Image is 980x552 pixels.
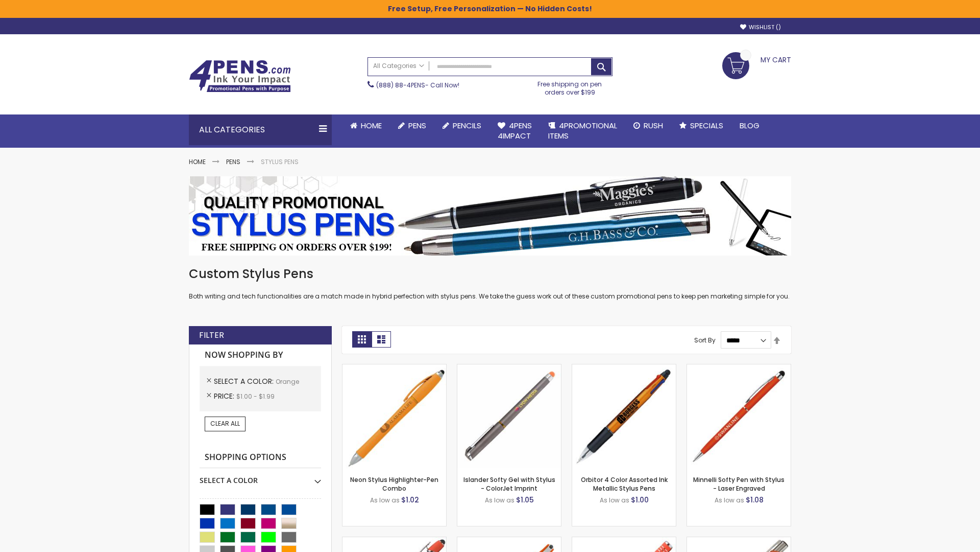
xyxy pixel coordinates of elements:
[690,120,723,131] span: Specials
[457,537,561,545] a: Avendale Velvet Touch Stylus Gel Pen-Orange
[205,417,246,431] a: Clear All
[572,537,676,545] a: Marin Softy Pen with Stylus - Laser Engraved-Orange
[740,24,781,31] a: Wishlist
[373,62,424,70] span: All Categories
[342,114,390,137] a: Home
[401,495,419,505] span: $1.02
[457,364,561,373] a: Islander Softy Gel with Stylus - ColorJet Imprint-Orange
[376,81,459,89] span: - Call Now!
[687,537,791,545] a: Tres-Chic Softy Brights with Stylus Pen - Laser-Orange
[498,120,532,141] span: 4Pens 4impact
[214,376,276,386] span: Select A Color
[746,495,764,505] span: $1.08
[199,330,224,341] strong: Filter
[581,475,668,492] a: Orbitor 4 Color Assorted Ink Metallic Stylus Pens
[625,114,671,137] a: Rush
[408,120,426,131] span: Pens
[189,60,291,93] img: 4Pens Custom Pens and Promotional Products
[453,120,481,131] span: Pencils
[368,58,429,75] a: All Categories
[210,419,240,428] span: Clear All
[731,114,768,137] a: Blog
[200,447,321,469] strong: Shopping Options
[572,364,676,468] img: Orbitor 4 Color Assorted Ink Metallic Stylus Pens-Orange
[390,114,434,137] a: Pens
[189,157,206,166] a: Home
[236,392,275,401] span: $1.00 - $1.99
[342,364,446,468] img: Neon Stylus Highlighter-Pen Combo-Orange
[457,364,561,468] img: Islander Softy Gel with Stylus - ColorJet Imprint-Orange
[350,475,438,492] a: Neon Stylus Highlighter-Pen Combo
[276,377,299,386] span: Orange
[489,114,540,148] a: 4Pens4impact
[527,76,613,97] div: Free shipping on pen orders over $199
[715,496,744,504] span: As low as
[189,266,791,282] h1: Custom Stylus Pens
[342,364,446,373] a: Neon Stylus Highlighter-Pen Combo-Orange
[694,336,716,344] label: Sort By
[200,468,321,486] div: Select A Color
[671,114,731,137] a: Specials
[434,114,489,137] a: Pencils
[644,120,663,131] span: Rush
[600,496,629,504] span: As low as
[361,120,382,131] span: Home
[548,120,617,141] span: 4PROMOTIONAL ITEMS
[200,344,321,366] strong: Now Shopping by
[631,495,649,505] span: $1.00
[261,157,299,166] strong: Stylus Pens
[189,114,332,145] div: All Categories
[572,364,676,373] a: Orbitor 4 Color Assorted Ink Metallic Stylus Pens-Orange
[352,331,372,348] strong: Grid
[540,114,625,148] a: 4PROMOTIONALITEMS
[687,364,791,468] img: Minnelli Softy Pen with Stylus - Laser Engraved-Orange
[740,120,759,131] span: Blog
[376,81,425,89] a: (888) 88-4PENS
[342,537,446,545] a: 4P-MS8B-Orange
[687,364,791,373] a: Minnelli Softy Pen with Stylus - Laser Engraved-Orange
[189,176,791,256] img: Stylus Pens
[214,391,236,401] span: Price
[516,495,534,505] span: $1.05
[485,496,514,504] span: As low as
[463,475,555,492] a: Islander Softy Gel with Stylus - ColorJet Imprint
[693,475,785,492] a: Minnelli Softy Pen with Stylus - Laser Engraved
[370,496,400,504] span: As low as
[189,266,791,301] div: Both writing and tech functionalities are a match made in hybrid perfection with stylus pens. We ...
[226,157,240,166] a: Pens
